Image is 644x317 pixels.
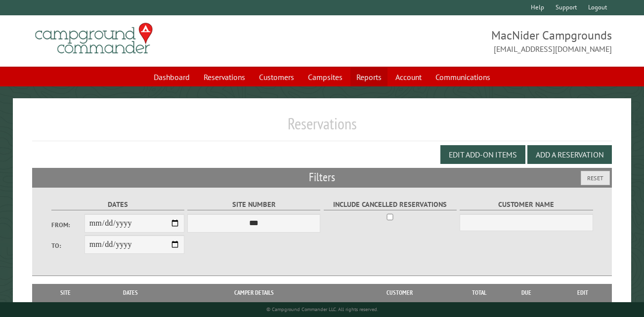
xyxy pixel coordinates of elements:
label: Customer Name [460,199,593,210]
span: MacNider Campgrounds [EMAIL_ADDRESS][DOMAIN_NAME] [322,27,612,55]
th: Due [499,284,554,302]
a: Campsites [302,68,348,86]
a: Customers [253,68,300,86]
button: Edit Add-on Items [440,145,525,164]
th: Edit [554,284,612,302]
th: Camper Details [168,284,340,302]
img: Campground Commander [32,19,156,58]
th: Dates [93,284,168,302]
label: Include Cancelled Reservations [324,199,457,210]
label: To: [51,241,85,250]
a: Reports [350,68,387,86]
th: Site [37,284,93,302]
small: © Campground Commander LLC. All rights reserved. [266,306,378,313]
button: Add a Reservation [527,145,612,164]
h1: Reservations [32,114,612,141]
label: From: [51,220,85,230]
th: Customer [340,284,460,302]
label: Site Number [187,199,320,210]
label: Dates [51,199,184,210]
a: Account [389,68,428,86]
a: Reservations [198,68,251,86]
a: Communications [429,68,496,86]
a: Dashboard [148,68,196,86]
button: Reset [581,171,610,185]
th: Total [460,284,499,302]
h2: Filters [32,168,612,187]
